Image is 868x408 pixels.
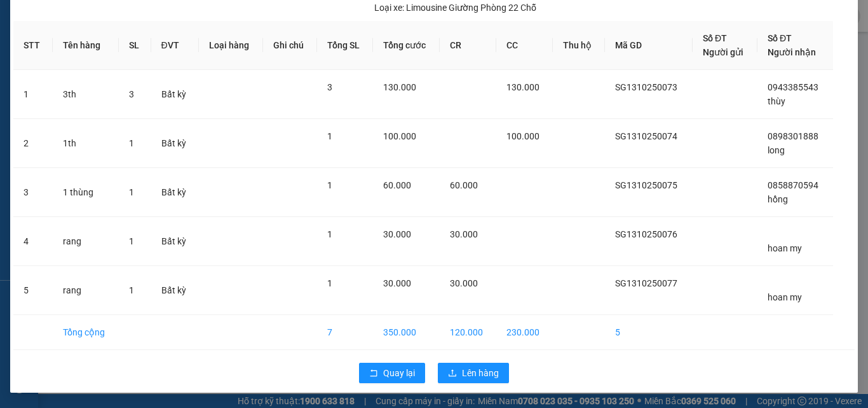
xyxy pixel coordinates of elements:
[703,47,743,57] span: Người gửi
[496,21,553,70] th: CC
[450,278,478,288] span: 30.000
[151,70,199,119] td: Bất kỳ
[13,168,53,217] td: 3
[768,180,818,190] span: 0858870594
[53,119,119,168] td: 1th
[615,229,677,239] span: SG1310250076
[768,292,802,302] span: hoan my
[768,194,788,204] span: hồng
[317,315,373,350] td: 7
[615,131,677,141] span: SG1310250074
[129,285,134,295] span: 1
[317,21,373,70] th: Tổng SL
[768,131,818,141] span: 0898301888
[199,21,263,70] th: Loại hàng
[553,21,605,70] th: Thu hộ
[615,82,677,92] span: SG1310250073
[13,266,53,315] td: 5
[383,180,411,190] span: 60.000
[53,21,119,70] th: Tên hàng
[448,369,457,379] span: upload
[383,366,415,380] span: Quay lại
[327,131,332,141] span: 1
[383,82,416,92] span: 130.000
[496,315,553,350] td: 230.000
[369,369,378,379] span: rollback
[506,131,539,141] span: 100.000
[13,21,53,70] th: STT
[327,278,332,288] span: 1
[605,315,693,350] td: 5
[53,217,119,266] td: rang
[327,229,332,239] span: 1
[129,89,134,99] span: 3
[440,315,496,350] td: 120.000
[359,363,425,383] button: rollbackQuay lại
[151,168,199,217] td: Bất kỳ
[373,21,440,70] th: Tổng cước
[129,138,134,148] span: 1
[506,82,539,92] span: 130.000
[768,243,802,253] span: hoan my
[151,21,199,70] th: ĐVT
[383,278,411,288] span: 30.000
[768,96,785,106] span: thùy
[440,21,496,70] th: CR
[768,33,792,43] span: Số ĐT
[462,366,499,380] span: Lên hàng
[151,217,199,266] td: Bất kỳ
[129,236,134,246] span: 1
[768,47,816,57] span: Người nhận
[129,187,134,197] span: 1
[373,315,440,350] td: 350.000
[768,145,785,155] span: long
[263,21,317,70] th: Ghi chú
[13,119,53,168] td: 2
[151,119,199,168] td: Bất kỳ
[615,180,677,190] span: SG1310250075
[768,82,818,92] span: 0943385543
[53,168,119,217] td: 1 thùng
[151,266,199,315] td: Bất kỳ
[703,33,727,43] span: Số ĐT
[438,363,509,383] button: uploadLên hàng
[615,278,677,288] span: SG1310250077
[374,1,404,15] span: Loại xe:
[450,180,478,190] span: 60.000
[450,229,478,239] span: 30.000
[383,131,416,141] span: 100.000
[605,21,693,70] th: Mã GD
[13,70,53,119] td: 1
[119,21,151,70] th: SL
[383,229,411,239] span: 30.000
[53,70,119,119] td: 3th
[53,266,119,315] td: rang
[53,315,119,350] td: Tổng cộng
[327,82,332,92] span: 3
[13,217,53,266] td: 4
[374,1,536,15] div: Limousine Giường Phòng 22 Chỗ
[327,180,332,190] span: 1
